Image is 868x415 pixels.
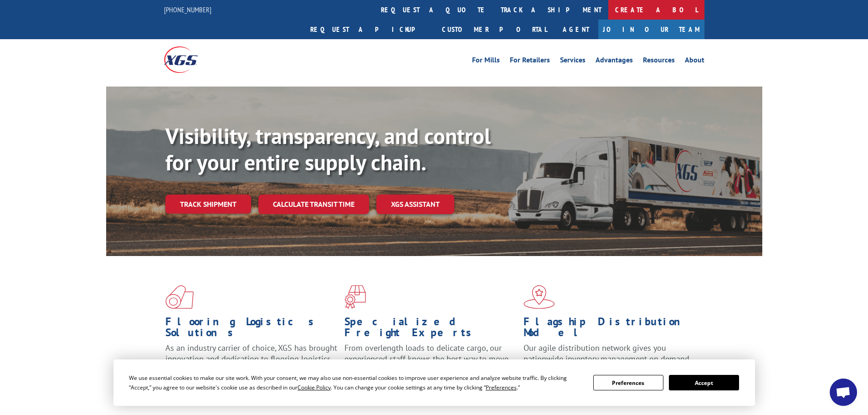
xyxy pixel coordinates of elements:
a: Services [560,56,586,67]
a: [PHONE_NUMBER] [164,5,211,14]
h1: Flooring Logistics Solutions [165,316,338,343]
b: Visibility, transparency, and control for your entire supply chain. [165,122,491,176]
div: Cookie Consent Prompt [113,359,755,406]
a: About [685,56,704,67]
button: Preferences [593,375,663,390]
a: For Mills [472,56,500,67]
span: Our agile distribution network gives you nationwide inventory management on demand. [524,343,691,364]
a: Agent [554,20,598,39]
span: As an industry carrier of choice, XGS has brought innovation and dedication to flooring logistics... [165,343,337,375]
a: Advantages [596,56,633,67]
h1: Flagship Distribution Model [524,316,696,343]
a: Request a pickup [303,20,435,39]
img: xgs-icon-focused-on-flooring-red [344,285,366,309]
span: Preferences [486,384,517,391]
a: XGS ASSISTANT [376,195,454,214]
img: xgs-icon-total-supply-chain-intelligence-red [165,285,194,309]
div: Open chat [830,379,857,406]
a: For Retailers [510,56,550,67]
p: From overlength loads to delicate cargo, our experienced staff knows the best way to move your fr... [344,343,517,383]
a: Join Our Team [598,20,704,39]
h1: Specialized Freight Experts [344,316,517,343]
div: We use essential cookies to make our site work. With your consent, we may also use non-essential ... [129,373,582,392]
a: Calculate transit time [258,195,369,214]
a: Resources [643,56,675,67]
span: Cookie Policy [298,384,331,391]
img: xgs-icon-flagship-distribution-model-red [524,285,555,309]
a: Track shipment [165,195,251,214]
button: Accept [669,375,739,390]
a: Customer Portal [435,20,554,39]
